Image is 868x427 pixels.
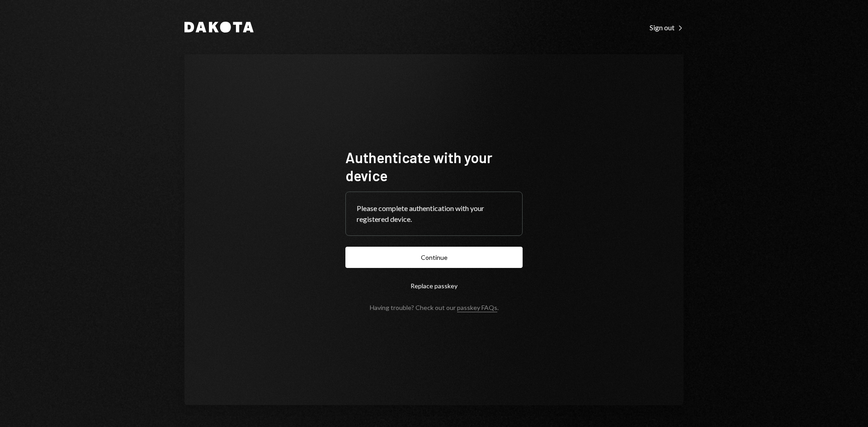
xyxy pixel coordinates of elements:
[345,148,523,184] h1: Authenticate with your device
[345,247,523,268] button: Continue
[370,304,499,311] div: Having trouble? Check out our .
[650,22,684,32] a: Sign out
[357,203,511,225] div: Please complete authentication with your registered device.
[345,275,523,296] button: Replace passkey
[457,304,497,312] a: passkey FAQs
[650,23,684,32] div: Sign out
